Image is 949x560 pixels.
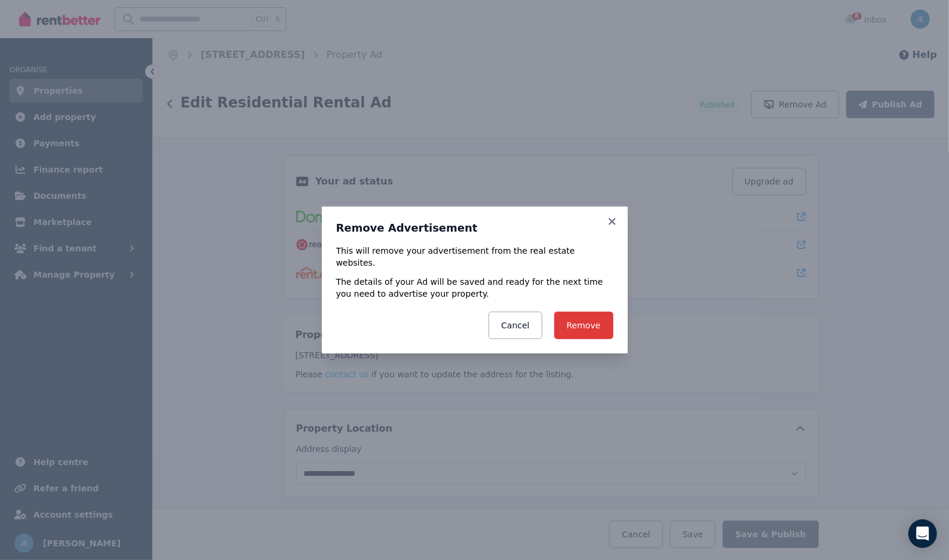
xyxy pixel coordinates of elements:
button: Remove [554,312,613,339]
p: The details of your Ad will be saved and ready for the next time you need to advertise your prope... [336,276,613,300]
p: This will remove your advertisement from the real estate websites. [336,245,613,269]
button: Cancel [489,312,542,339]
h3: Remove Advertisement [336,221,613,235]
div: Open Intercom Messenger [908,519,937,548]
